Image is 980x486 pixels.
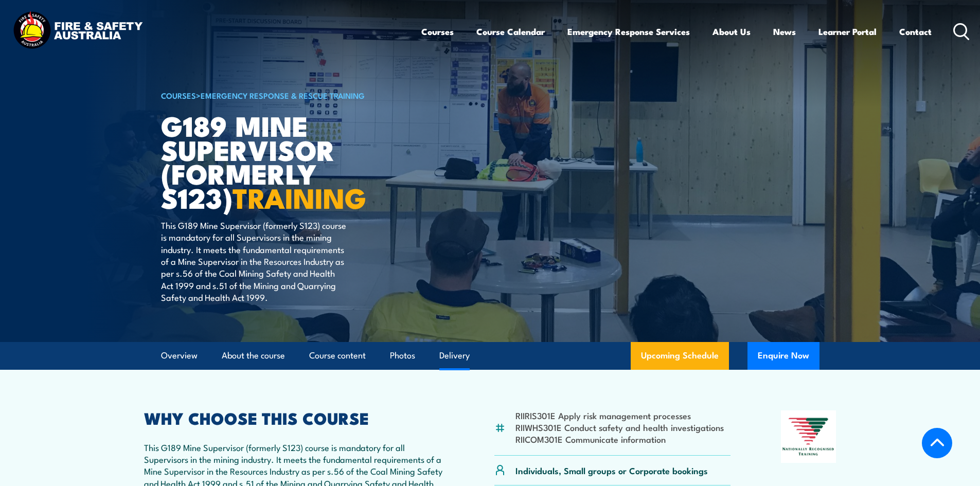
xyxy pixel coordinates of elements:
[781,410,836,463] img: Nationally Recognised Training logo.
[515,433,724,445] li: RIICOM301E Communicate information
[390,342,415,369] a: Photos
[161,113,415,209] h1: G189 Mine Supervisor (formerly S123)
[515,409,724,421] li: RIIRIS301E Apply risk management processes
[899,18,932,45] a: Contact
[631,342,729,370] a: Upcoming Schedule
[161,89,415,101] h6: >
[161,219,349,303] p: This G189 Mine Supervisor (formerly S123) course is mandatory for all Supervisors in the mining i...
[476,18,545,45] a: Course Calendar
[309,342,366,369] a: Course content
[233,175,366,218] strong: TRAINING
[161,89,196,101] a: COURSES
[439,342,470,369] a: Delivery
[201,89,365,101] a: Emergency Response & Rescue Training
[161,342,198,369] a: Overview
[712,18,751,45] a: About Us
[567,18,690,45] a: Emergency Response Services
[515,464,708,476] p: Individuals, Small groups or Corporate bookings
[515,421,724,433] li: RIIWHS301E Conduct safety and health investigations
[747,342,819,370] button: Enquire Now
[818,18,877,45] a: Learner Portal
[773,18,796,45] a: News
[421,18,454,45] a: Courses
[144,410,444,425] h2: WHY CHOOSE THIS COURSE
[222,342,285,369] a: About the course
